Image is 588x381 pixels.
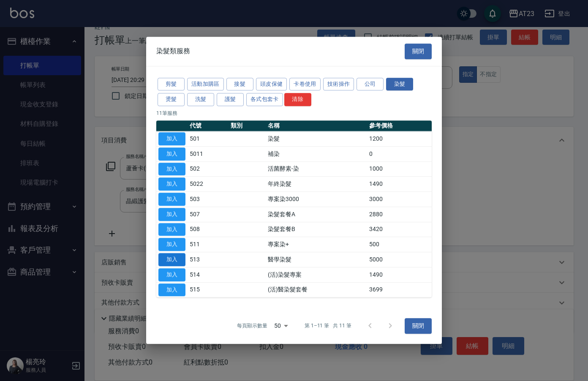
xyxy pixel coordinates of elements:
th: 參考價格 [367,120,432,131]
button: 加入 [158,223,185,236]
button: 頭皮保健 [256,78,287,91]
td: 1490 [367,177,432,192]
button: 加入 [158,193,185,206]
td: 508 [188,222,229,237]
th: 代號 [188,120,229,131]
td: 5011 [188,147,229,162]
button: 活動加購區 [187,78,224,91]
button: 清除 [284,93,311,106]
button: 染髮 [386,78,413,91]
td: 染髮套餐A [266,207,367,222]
td: 1200 [367,131,432,147]
td: 0 [367,147,432,162]
button: 加入 [158,178,185,191]
button: 關閉 [405,318,432,334]
div: 50 [271,315,291,337]
td: 年終染髮 [266,177,367,192]
td: 503 [188,192,229,207]
td: 3699 [367,282,432,297]
p: 11 筆服務 [156,109,432,117]
button: 加入 [158,163,185,176]
button: 加入 [158,238,185,251]
td: 500 [367,237,432,252]
td: (活)醫染髮套餐 [266,282,367,297]
td: 專案染+ [266,237,367,252]
td: 511 [188,237,229,252]
p: 每頁顯示數量 [237,322,267,330]
td: 5000 [367,252,432,267]
td: 醫學染髮 [266,252,367,267]
td: 1490 [367,267,432,283]
button: 加入 [158,283,185,297]
td: 502 [188,161,229,177]
td: 染髮套餐B [266,222,367,237]
td: 514 [188,267,229,283]
td: 3420 [367,222,432,237]
span: 染髮類服務 [156,47,190,56]
td: 專案染3000 [266,192,367,207]
button: 加入 [158,253,185,266]
td: 513 [188,252,229,267]
td: 5022 [188,177,229,192]
button: 各式包套卡 [246,93,283,106]
button: 加入 [158,268,185,281]
button: 洗髮 [187,93,214,106]
th: 類別 [229,120,266,131]
td: 507 [188,207,229,222]
button: 剪髮 [158,78,185,91]
td: 515 [188,282,229,297]
td: 補染 [266,147,367,162]
button: 加入 [158,147,185,161]
button: 技術操作 [323,78,354,91]
td: 2880 [367,207,432,222]
p: 第 1–11 筆 共 11 筆 [305,322,351,330]
th: 名稱 [266,120,367,131]
button: 卡卷使用 [289,78,321,91]
button: 接髮 [226,78,253,91]
button: 公司 [357,78,384,91]
button: 燙髮 [158,93,185,106]
button: 加入 [158,132,185,145]
td: (活)染髮專案 [266,267,367,283]
button: 加入 [158,208,185,221]
button: 關閉 [405,44,432,59]
td: 1000 [367,161,432,177]
td: 501 [188,131,229,147]
td: 3000 [367,192,432,207]
td: 染髮 [266,131,367,147]
td: 活菌酵素-染 [266,161,367,177]
button: 護髮 [217,93,244,106]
